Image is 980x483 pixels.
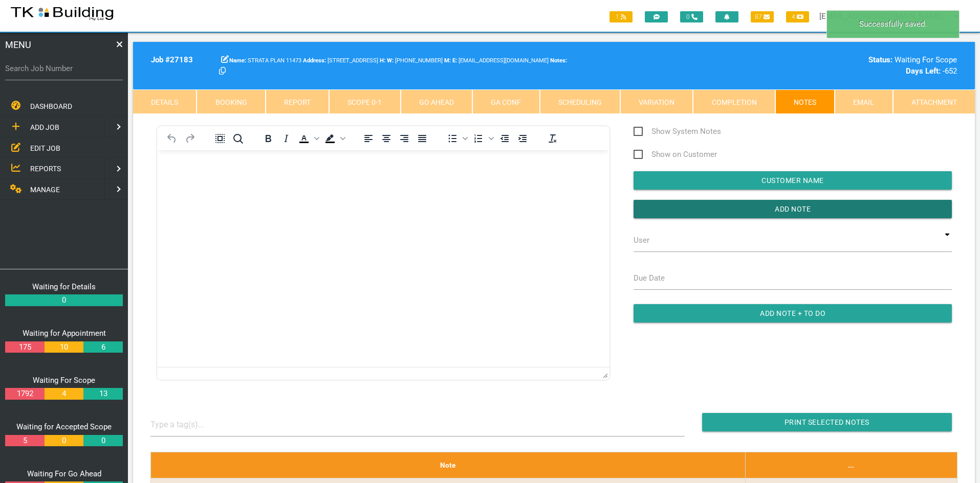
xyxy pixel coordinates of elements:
span: REPORTS [30,165,61,173]
a: 0 [5,294,123,306]
a: 0 [45,435,83,447]
div: Successfully saved. [826,10,960,38]
button: Align left [360,131,377,146]
a: Email [835,89,892,114]
button: Select all [211,131,229,146]
span: ADD JOB [30,123,59,131]
a: Report [266,89,329,114]
div: Text color Black [295,131,321,146]
button: Italic [277,131,295,146]
button: Clear formatting [544,131,561,146]
a: 6 [83,341,122,353]
b: H: [380,57,385,64]
span: EDIT JOB [30,144,60,152]
a: 1792 [5,388,44,400]
th: ... [745,452,957,478]
span: Show System Notes [634,125,721,138]
a: Waiting For Go Ahead [27,469,101,478]
a: Waiting for Details [32,282,96,291]
a: 13 [83,388,122,400]
input: Type a tag(s)... [150,413,227,436]
span: 0 [680,11,703,22]
div: Waiting For Scope -652 [764,54,957,77]
button: Align center [378,131,395,146]
div: Bullet list [444,131,469,146]
a: Click here copy customer information. [219,66,226,76]
span: [PHONE_NUMBER] [387,57,443,64]
button: Decrease indent [496,131,513,146]
span: Home Phone [380,57,387,64]
b: Status: [868,55,892,64]
span: DASHBOARD [30,102,72,110]
div: Press the Up and Down arrow keys to resize the editor. [603,369,608,378]
th: Note [150,452,745,478]
b: E: [452,57,457,64]
a: Waiting for Accepted Scope [16,422,112,431]
a: 10 [45,341,83,353]
input: Customer Name [634,171,952,190]
a: Go Ahead [401,89,472,114]
span: STRATA PLAN 11473 [229,57,301,64]
input: Print Selected Notes [702,413,952,431]
button: Align right [396,131,413,146]
button: Increase indent [514,131,531,146]
label: Search Job Number [5,63,123,75]
a: GA Conf [472,89,539,114]
button: Undo [163,131,181,146]
span: 1 [609,11,633,22]
a: 0 [83,435,122,447]
b: W: [387,57,394,64]
input: Add Note [634,200,952,218]
span: [STREET_ADDRESS] [303,57,378,64]
div: Numbered list [470,131,495,146]
b: M: [444,57,451,64]
button: Find and replace [229,131,247,146]
a: Completion [693,89,775,114]
iframe: Rich Text Area [157,150,609,367]
span: MENU [5,38,31,52]
a: Waiting For Scope [33,376,95,385]
span: 4 [786,11,809,22]
button: Bold [259,131,277,146]
b: Job # 27183 [151,55,193,64]
b: Name: [229,57,246,64]
div: Background color Black [321,131,347,146]
a: Scheduling [540,89,620,114]
span: 87 [751,11,774,22]
a: Booking [197,89,265,114]
a: Variation [620,89,693,114]
button: Justify [413,131,431,146]
img: s3file [10,5,114,21]
button: Redo [181,131,199,146]
a: 5 [5,435,44,447]
a: Waiting for Appointment [23,329,106,338]
a: Details [133,89,197,114]
span: Show on Customer [634,148,717,161]
label: Due Date [634,272,665,284]
a: Notes [775,89,835,114]
span: [EMAIL_ADDRESS][DOMAIN_NAME] [452,57,549,64]
a: Attachment [893,89,975,114]
a: Scope 0-1 [329,89,400,114]
a: 4 [45,388,83,400]
b: Days Left: [906,66,941,76]
span: MANAGE [30,186,60,194]
b: Address: [303,57,326,64]
input: Add Note + To Do [634,304,952,323]
b: Notes: [550,57,567,64]
a: 175 [5,341,44,353]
